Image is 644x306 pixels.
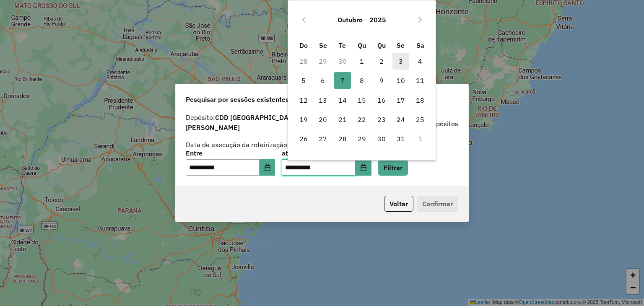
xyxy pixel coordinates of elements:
span: 8 [353,72,370,89]
td: 3 [391,52,410,71]
span: 2 [373,53,390,70]
button: Next Month [413,13,427,26]
span: 11 [412,72,428,89]
span: Pesquisar por sessões existentes [186,94,289,104]
span: 7 [334,72,351,89]
button: Choose Date [356,159,371,176]
span: 24 [392,111,409,128]
td: 20 [313,110,332,129]
td: 10 [391,71,410,90]
td: 6 [313,71,332,90]
td: 29 [352,129,371,148]
td: 5 [294,71,313,90]
td: 17 [391,91,410,110]
td: 16 [371,91,391,110]
td: 28 [294,52,313,71]
td: 2 [371,52,391,71]
td: 25 [410,110,430,129]
td: 14 [333,91,352,110]
span: Qu [358,41,366,49]
span: Se [319,41,327,49]
td: 12 [294,91,313,110]
td: 30 [371,129,391,148]
span: 13 [314,92,331,109]
td: 15 [352,91,371,110]
td: 26 [294,129,313,148]
label: até [282,148,371,158]
td: 11 [410,71,430,90]
span: 28 [334,130,351,147]
td: 30 [333,52,352,71]
span: 17 [392,92,409,109]
button: Choose Date [260,159,275,176]
label: Entre [186,148,275,158]
span: 12 [295,92,312,109]
td: 27 [313,129,332,148]
span: 16 [373,92,390,109]
button: Voltar [384,196,413,212]
span: 1 [353,53,370,70]
span: 25 [412,111,428,128]
td: 13 [313,91,332,110]
span: 30 [373,130,390,147]
span: 26 [295,130,312,147]
td: 18 [410,91,430,110]
td: 1 [410,129,430,148]
td: 23 [371,110,391,129]
span: Se [397,41,405,49]
td: 8 [352,71,371,90]
td: 7 [333,71,352,90]
td: 21 [333,110,352,129]
span: 22 [353,111,370,128]
span: 23 [373,111,390,128]
span: 5 [295,72,312,89]
span: 3 [392,53,409,70]
button: Previous Month [297,13,311,26]
span: 15 [353,92,370,109]
td: 22 [352,110,371,129]
button: Choose Year [366,10,390,30]
label: Data de execução da roteirização: [186,140,289,150]
td: 29 [313,52,332,71]
span: 10 [392,72,409,89]
span: 14 [334,92,351,109]
td: 19 [294,110,313,129]
td: 24 [391,110,410,129]
span: 4 [412,53,428,70]
span: 9 [373,72,390,89]
span: 20 [314,111,331,128]
button: Choose Month [334,10,366,30]
td: 28 [333,129,352,148]
td: 4 [410,52,430,71]
button: Filtrar [378,160,408,176]
span: Sa [416,41,424,49]
span: 18 [412,92,428,109]
span: 6 [314,72,331,89]
td: 31 [391,129,410,148]
span: Te [339,41,346,49]
span: 31 [392,130,409,147]
span: 21 [334,111,351,128]
span: 29 [353,130,370,147]
label: Depósito: [186,112,322,132]
td: 9 [371,71,391,90]
span: 19 [295,111,312,128]
td: 1 [352,52,371,71]
strong: CDD [GEOGRAPHIC_DATA][PERSON_NAME] [186,113,298,132]
span: Do [299,41,308,49]
span: 27 [314,130,331,147]
span: Qu [377,41,386,49]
